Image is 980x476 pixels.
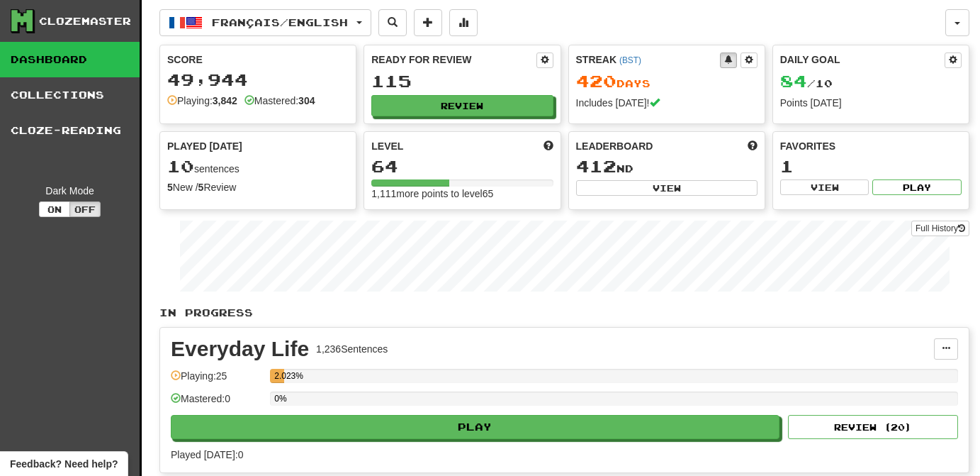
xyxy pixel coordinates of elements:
span: Open feedback widget [10,457,118,471]
div: Includes [DATE]! [576,96,757,110]
button: Review (20) [788,415,958,439]
div: sentences [167,157,349,176]
div: Day s [576,72,757,91]
span: Played [DATE] [167,139,242,153]
div: Ready for Review [371,52,536,67]
span: Leaderboard [576,139,653,153]
strong: 5 [167,182,173,193]
button: View [576,180,757,196]
div: Dark Mode [11,184,129,198]
span: 10 [167,156,194,176]
span: 420 [576,71,616,91]
div: Mastered: 0 [171,392,263,415]
button: Français/English [159,9,371,36]
strong: 5 [198,182,204,193]
span: Score more points to level up [543,139,553,153]
strong: 3,842 [213,95,237,106]
div: 2.023% [274,369,283,383]
div: Clozemaster [39,14,131,28]
span: Level [371,139,403,153]
button: View [780,179,869,195]
span: 84 [780,71,807,91]
button: Play [171,415,779,439]
a: (BST) [619,55,641,65]
strong: 304 [298,95,315,106]
div: Playing: 25 [171,369,263,392]
span: Français / English [212,16,348,28]
a: Full History [911,221,969,236]
span: Played [DATE]: 0 [171,449,243,460]
div: 1 [780,157,962,175]
div: 115 [371,72,553,90]
span: This week in points, UTC [748,139,757,153]
div: 49,944 [167,71,349,89]
div: nd [576,157,757,176]
button: Review [371,95,553,116]
div: Everyday Life [171,338,309,360]
div: Streak [576,52,720,67]
div: Favorites [780,139,962,153]
button: On [39,201,70,217]
div: Points [DATE] [780,96,962,110]
div: 1,111 more points to level 65 [371,187,553,201]
button: Add sentence to collection [414,9,442,36]
span: / 10 [780,77,833,89]
button: More stats [449,9,478,36]
div: 64 [371,157,553,175]
div: Mastered: [244,94,315,108]
button: Off [69,201,101,217]
span: 412 [576,156,616,176]
div: 1,236 Sentences [316,342,388,356]
div: New / Review [167,180,349,194]
div: Score [167,52,349,67]
button: Play [872,179,962,195]
p: In Progress [159,306,969,320]
button: Search sentences [378,9,407,36]
div: Daily Goal [780,52,945,68]
div: Playing: [167,94,237,108]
